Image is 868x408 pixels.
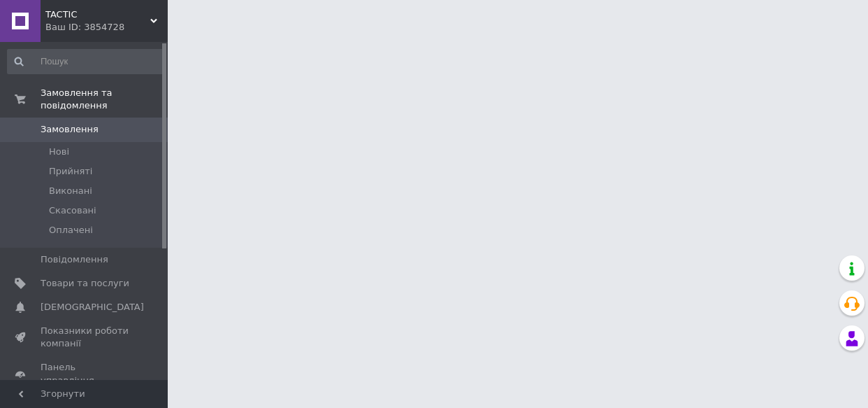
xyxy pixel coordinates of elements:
[41,123,99,136] span: Замовлення
[41,301,144,314] span: [DEMOGRAPHIC_DATA]
[45,8,150,21] span: TACTIC
[41,253,108,266] span: Повідомлення
[49,146,69,158] span: Нові
[49,224,93,237] span: Оплачені
[41,277,129,290] span: Товари та послуги
[49,165,92,178] span: Прийняті
[41,87,168,112] span: Замовлення та повідомлення
[41,361,129,386] span: Панель управління
[7,49,164,74] input: Пошук
[49,204,96,217] span: Скасовані
[45,21,168,34] div: Ваш ID: 3854728
[41,325,129,350] span: Показники роботи компанії
[49,185,92,197] span: Виконані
